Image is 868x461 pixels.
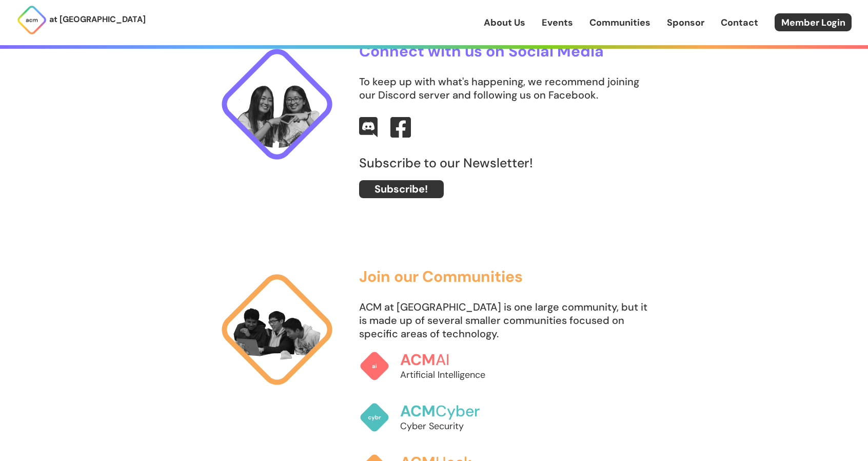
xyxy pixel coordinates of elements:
p: Cyber Security [400,419,508,433]
img: ACM Logo [16,5,47,35]
a: Subscribe! [359,180,444,198]
h3: Connect with us on Social Media [359,43,653,60]
h3: AI [400,351,508,368]
img: ACM Cyber [359,402,390,433]
a: at [GEOGRAPHIC_DATA] [16,5,146,35]
a: Contact [721,16,758,29]
a: Member Login [775,13,852,31]
img: Facebook Logo [390,117,411,138]
p: at [GEOGRAPHIC_DATA] [49,13,146,26]
img: ACM AI [359,351,390,381]
label: Subscribe to our Newsletter! [359,157,653,170]
h3: Join our Communities [359,268,653,285]
a: ACMAIArtificial Intelligence [359,340,508,392]
p: To keep up with what's happening, we recommend joining our Discord server and following us on Fac... [359,75,653,102]
span: ACM [400,350,436,370]
a: Events [542,16,573,29]
a: About Us [484,16,525,29]
p: Artificial Intelligence [400,368,508,381]
a: ACMCyberCyber Security [359,392,508,443]
span: ACM [400,401,436,421]
h3: Cyber [400,402,508,419]
p: ACM at [GEOGRAPHIC_DATA] is one large community, but it is made up of several smaller communities... [359,300,653,340]
a: Sponsor [667,16,704,29]
a: Communities [589,16,650,29]
img: Discord Logo [359,117,378,138]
